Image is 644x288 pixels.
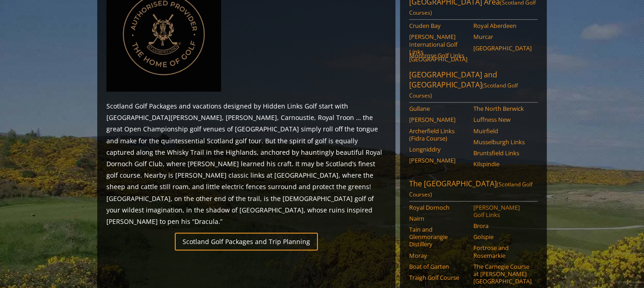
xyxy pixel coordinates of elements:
[409,252,467,259] a: Moray
[409,274,467,281] a: Traigh Golf Course
[409,180,533,198] span: (Scotland Golf Courses)
[473,44,532,52] a: [GEOGRAPHIC_DATA]
[409,215,467,222] a: Nairn
[473,149,532,157] a: Bruntsfield Links
[473,127,532,135] a: Muirfield
[473,204,532,219] a: [PERSON_NAME] Golf Links
[409,52,467,59] a: Montrose Golf Links
[473,263,532,285] a: The Carnegie Course at [PERSON_NAME][GEOGRAPHIC_DATA]
[409,70,538,103] a: [GEOGRAPHIC_DATA] and [GEOGRAPHIC_DATA](Scotland Golf Courses)
[409,127,467,142] a: Archerfield Links (Fidra Course)
[473,116,532,123] a: Luffness New
[106,100,386,227] p: Scotland Golf Packages and vacations designed by Hidden Links Golf start with [GEOGRAPHIC_DATA][P...
[409,22,467,29] a: Cruden Bay
[473,160,532,168] a: Kilspindie
[473,138,532,146] a: Musselburgh Links
[473,22,532,29] a: Royal Aberdeen
[409,263,467,270] a: Boat of Garten
[409,179,538,201] a: The [GEOGRAPHIC_DATA](Scotland Golf Courses)
[409,204,467,211] a: Royal Dornoch
[409,157,467,164] a: [PERSON_NAME]
[409,33,467,63] a: [PERSON_NAME] International Golf Links [GEOGRAPHIC_DATA]
[409,146,467,153] a: Longniddry
[473,105,532,112] a: The North Berwick
[409,226,467,248] a: Tain and Glenmorangie Distillery
[409,105,467,112] a: Gullane
[409,116,467,123] a: [PERSON_NAME]
[473,33,532,40] a: Murcar
[473,233,532,240] a: Golspie
[473,222,532,229] a: Brora
[175,233,318,250] a: Scotland Golf Packages and Trip Planning
[473,244,532,259] a: Fortrose and Rosemarkie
